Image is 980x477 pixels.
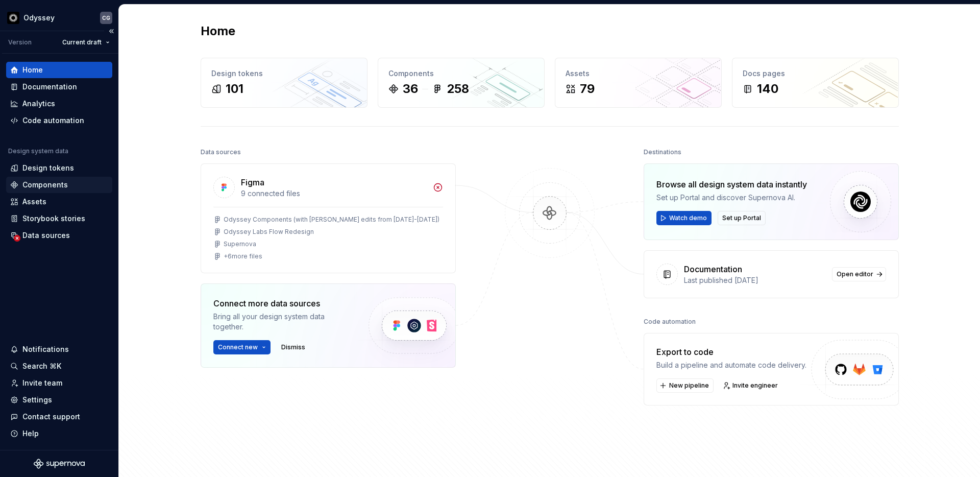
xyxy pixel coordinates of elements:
[718,211,766,225] button: Set up Portal
[555,58,722,108] a: Assets79
[6,194,112,210] a: Assets
[757,81,778,97] div: 140
[720,378,782,393] a: Invite engineer
[722,214,761,222] span: Set up Portal
[22,412,80,422] div: Contact support
[684,263,742,275] div: Documentation
[22,99,55,109] div: Analytics
[2,7,116,29] button: OdysseyCG
[6,227,112,244] a: Data sources
[6,341,112,357] button: Notifications
[669,214,707,222] span: Watch demo
[6,96,112,112] a: Analytics
[644,145,681,159] div: Destinations
[656,211,712,225] button: Watch demo
[224,252,262,260] div: + 6 more files
[656,378,714,393] button: New pipeline
[224,228,314,236] div: Odyssey Labs Flow Redesign
[23,13,55,23] div: Odyssey
[201,163,456,273] a: Figma9 connected filesOdyssey Components (with [PERSON_NAME] edits from [DATE]-[DATE])Odyssey Lab...
[8,38,32,46] div: Version
[669,381,709,390] span: New pipeline
[22,428,39,439] div: Help
[213,312,351,332] div: Bring all your design system data together.
[403,81,418,97] div: 36
[201,145,241,159] div: Data sources
[447,81,469,97] div: 258
[213,340,271,354] button: Connect new
[211,68,357,79] div: Design tokens
[6,160,112,176] a: Design tokens
[832,267,886,281] a: Open editor
[656,193,807,203] div: Set up Portal and discover Supernova AI.
[22,213,85,224] div: Storybook stories
[6,62,112,78] a: Home
[644,315,696,329] div: Code automation
[8,147,68,155] div: Design system data
[241,176,264,188] div: Figma
[22,197,46,207] div: Assets
[22,344,69,354] div: Notifications
[22,230,70,241] div: Data sources
[226,81,243,97] div: 101
[102,14,110,22] div: CG
[22,82,77,92] div: Documentation
[6,358,112,374] button: Search ⌘K
[6,409,112,425] button: Contact support
[580,81,595,97] div: 79
[22,65,43,75] div: Home
[6,425,112,442] button: Help
[656,178,807,190] div: Browse all design system data instantly
[656,346,806,358] div: Export to code
[201,23,235,39] h2: Home
[656,360,806,370] div: Build a pipeline and automate code delivery.
[566,68,711,79] div: Assets
[213,297,351,309] div: Connect more data sources
[277,340,310,354] button: Dismiss
[104,24,118,38] button: Collapse sidebar
[732,381,778,390] span: Invite engineer
[6,112,112,129] a: Code automation
[7,12,19,24] img: c755af4b-9501-4838-9b3a-04de1099e264.png
[6,177,112,193] a: Components
[22,163,74,173] div: Design tokens
[378,58,545,108] a: Components36258
[6,392,112,408] a: Settings
[218,343,258,351] span: Connect new
[22,180,68,190] div: Components
[22,115,84,126] div: Code automation
[6,210,112,227] a: Storybook stories
[6,79,112,95] a: Documentation
[837,270,873,278] span: Open editor
[62,38,102,46] span: Current draft
[281,343,305,351] span: Dismiss
[34,459,85,469] svg: Supernova Logo
[58,35,114,50] button: Current draft
[743,68,888,79] div: Docs pages
[22,378,62,388] div: Invite team
[22,395,52,405] div: Settings
[732,58,899,108] a: Docs pages140
[684,275,826,285] div: Last published [DATE]
[22,361,61,371] div: Search ⌘K
[201,58,367,108] a: Design tokens101
[388,68,534,79] div: Components
[6,375,112,391] a: Invite team
[224,240,256,248] div: Supernova
[224,216,439,224] div: Odyssey Components (with [PERSON_NAME] edits from [DATE]-[DATE])
[241,188,427,199] div: 9 connected files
